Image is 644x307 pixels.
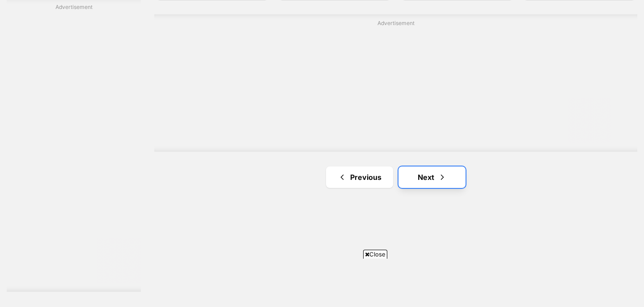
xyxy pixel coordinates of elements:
a: Previous page [326,166,393,188]
nav: Pagination [154,166,637,188]
span: Close [363,250,387,259]
iframe: Advertisement [7,14,141,283]
iframe: Advertisement [159,262,485,303]
a: Next page [398,166,466,188]
div: Advertisement [154,14,637,152]
iframe: Advertisement [179,31,613,143]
